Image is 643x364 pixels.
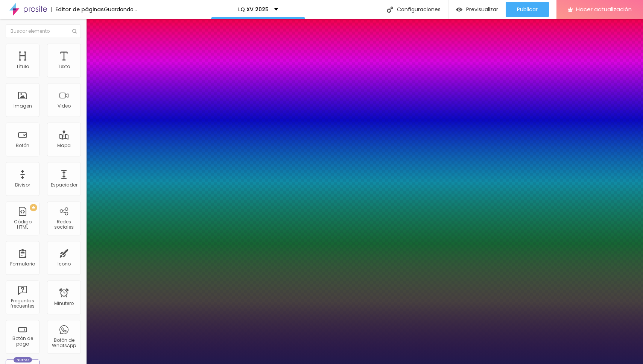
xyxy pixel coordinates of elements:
font: Espaciador [51,182,78,188]
div: Guardando... [104,7,137,12]
font: Preguntas frecuentes [11,297,35,309]
font: Divisor [15,182,30,188]
button: Publicar [506,2,549,17]
img: view-1.svg [456,6,462,13]
font: Código HTML [14,218,32,230]
font: Nuevo [17,358,29,362]
font: Botón de WhatsApp [52,337,76,349]
font: Previsualizar [466,6,498,13]
font: Mapa [57,142,71,149]
font: Botón de pago [12,335,33,347]
button: Previsualizar [448,2,506,17]
img: Icono [72,29,77,33]
img: Icono [387,6,393,13]
font: Formulario [10,261,35,267]
font: LQ XV 2025 [238,6,269,13]
font: Hacer actualización [576,5,632,13]
font: Texto [58,63,70,70]
font: Imagen [14,103,32,109]
font: Minutero [54,300,74,306]
font: Botón [16,142,29,149]
font: Video [58,103,71,109]
font: Icono [58,261,71,267]
font: Configuraciones [397,6,441,13]
font: Editor de páginas [55,6,104,13]
font: Publicar [517,6,538,13]
font: Redes sociales [54,218,74,230]
input: Buscar elemento [6,24,81,38]
font: Título [16,63,29,70]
